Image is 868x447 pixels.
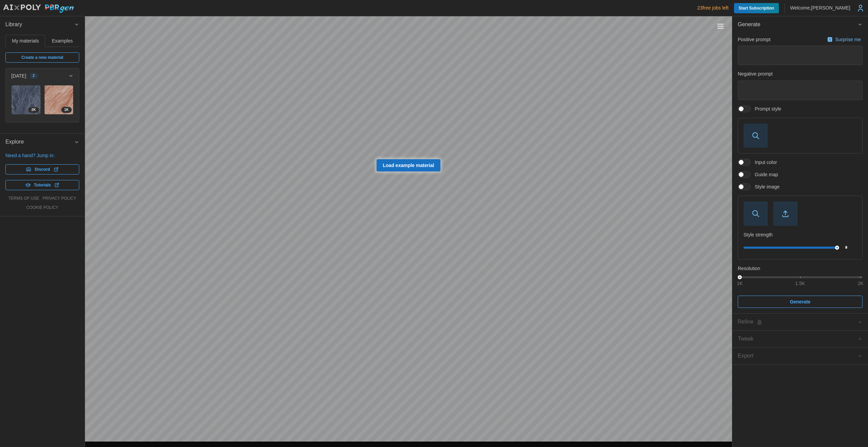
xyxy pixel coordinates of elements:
[825,35,863,44] button: Surprise me
[383,160,434,171] span: Load example material
[732,331,868,347] button: Tweak
[751,183,780,190] span: Style image
[739,3,774,13] span: Start Subscription
[5,164,79,175] a: Discord
[732,33,868,313] div: Generate
[790,296,811,308] span: Generate
[738,318,857,326] div: Refine
[734,3,779,13] a: Start Subscription
[732,348,868,364] button: Export
[751,105,781,112] span: Prompt style
[9,196,39,201] a: terms of use
[43,196,76,201] a: privacy policy
[738,16,857,33] span: Generate
[738,265,863,272] p: Resolution
[11,72,26,79] p: [DATE]
[732,16,868,33] button: Generate
[697,4,729,11] p: 23 free jobs left
[751,159,777,166] span: Input color
[12,38,39,43] span: My materials
[5,16,74,33] span: Library
[732,314,868,330] button: Refine
[11,85,41,115] a: hmx79qLnOESKYsNQDHdK2K
[5,52,79,63] a: Create a new material
[31,107,36,113] span: 2 K
[377,159,441,171] a: Load example material
[5,152,79,159] p: Need a hand? Jump in:
[790,4,850,11] p: Welcome, [PERSON_NAME]
[35,165,50,174] span: Discord
[738,70,863,77] p: Negative prompt
[6,68,79,83] button: [DATE]2
[751,171,778,178] span: Guide map
[716,21,725,31] button: Toggle viewport controls
[64,107,69,113] span: 1 K
[3,4,74,13] img: AIxPoly PBRgen
[12,85,40,114] img: hmx79qLnOESKYsNQDHdK
[5,134,74,150] span: Explore
[26,205,58,211] a: cookie policy
[744,231,857,238] p: Style strength
[738,331,857,347] span: Tweak
[835,36,862,43] p: Surprise me
[6,83,79,122] div: [DATE]2
[5,180,79,190] a: Tutorials
[738,348,857,364] span: Export
[33,73,35,79] span: 2
[21,53,63,62] span: Create a new material
[34,180,51,190] span: Tutorials
[52,38,73,43] span: Examples
[44,85,74,115] a: qpvMybScEtsJ9ZNY796T1K
[738,296,863,308] button: Generate
[738,36,770,43] p: Positive prompt
[45,85,73,114] img: qpvMybScEtsJ9ZNY796T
